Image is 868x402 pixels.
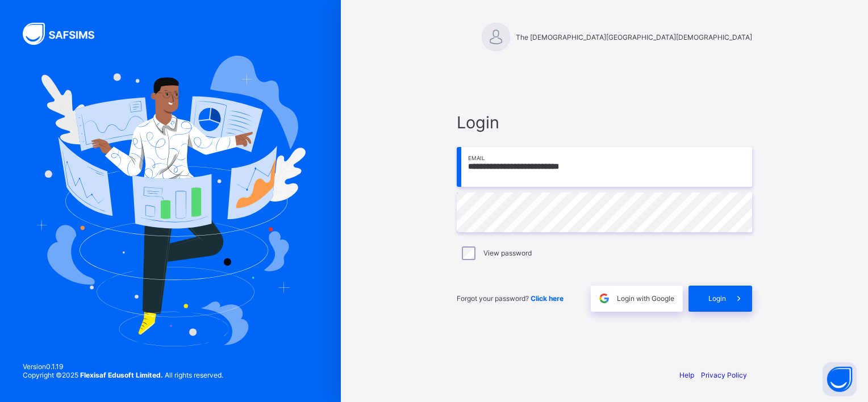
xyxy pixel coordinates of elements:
span: The [DEMOGRAPHIC_DATA][GEOGRAPHIC_DATA][DEMOGRAPHIC_DATA] [516,33,752,41]
button: Open asap [823,362,857,396]
a: Help [679,371,694,379]
img: Hero Image [35,56,306,346]
span: Copyright © 2025 All rights reserved. [23,371,223,379]
a: Privacy Policy [701,371,747,379]
label: View password [483,249,532,257]
span: Login [457,112,752,132]
img: SAFSIMS Logo [23,23,108,45]
span: Version 0.1.19 [23,362,223,371]
img: google.396cfc9801f0270233282035f929180a.svg [598,292,611,305]
strong: Flexisaf Edusoft Limited. [80,371,163,379]
a: Click here [531,294,564,303]
span: Forgot your password? [457,294,564,303]
span: Login [708,294,726,303]
span: Login with Google [617,294,674,303]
